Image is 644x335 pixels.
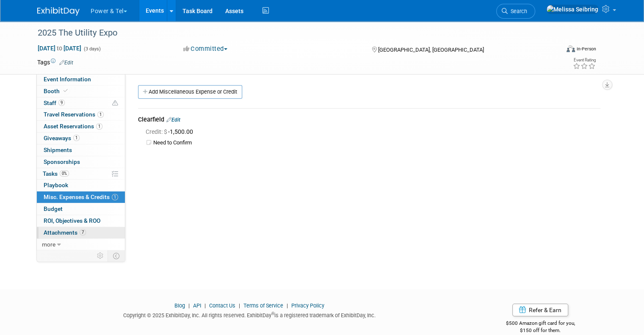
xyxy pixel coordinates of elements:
[37,203,125,215] a: Budget
[37,156,125,168] a: Sponsorships
[96,123,102,130] span: 1
[180,44,231,53] button: Committed
[546,5,599,14] img: Melissa Seibring
[83,46,101,52] span: (3 days)
[44,88,69,94] span: Booth
[44,194,118,200] span: Misc. Expenses & Credits
[60,170,69,177] span: 0%
[55,45,64,52] span: to
[112,100,118,107] span: Potential Scheduling Conflict -- at least one attendee is tagged in another overlapping event.
[44,135,80,141] span: Giveaways
[44,182,68,188] span: Playbook
[44,111,104,118] span: Travel Reservations
[37,144,125,156] a: Shipments
[80,229,86,235] span: 7
[153,139,600,147] td: Need to Confirm
[186,302,192,309] span: |
[37,191,125,203] a: Misc. Expenses & Credits1
[474,314,607,334] div: $500 Amazon gift card for you,
[37,7,80,16] img: ExhibitDay
[37,109,125,120] a: Travel Reservations1
[291,302,324,309] a: Privacy Policy
[37,215,125,227] a: ROI, Objectives & ROO
[37,239,125,250] a: more
[97,111,104,118] span: 1
[58,100,65,106] span: 9
[567,45,575,52] img: Format-Inperson.png
[37,74,125,85] a: Event Information
[37,310,461,319] div: Copyright © 2025 ExhibitDay, Inc. All rights reserved. ExhibitDay is a registered trademark of Ex...
[237,302,242,309] span: |
[35,25,549,41] div: 2025 The Utility Expo
[146,128,168,135] span: Credit: $
[138,85,242,99] a: Add Miscellaneous Expense or Credit
[576,46,596,52] div: In-Person
[174,302,185,309] a: Blog
[43,170,69,177] span: Tasks
[193,302,201,309] a: API
[271,311,274,316] sup: ®
[44,76,91,83] span: Event Information
[202,302,208,309] span: |
[37,44,82,52] span: [DATE] [DATE]
[64,89,68,93] i: Booth reservation complete
[42,241,55,248] span: more
[44,229,86,236] span: Attachments
[146,128,196,135] span: -1,500.00
[512,304,568,316] a: Refer & Earn
[59,60,73,66] a: Edit
[243,302,283,309] a: Terms of Service
[93,250,108,261] td: Personalize Event Tab Strip
[73,135,80,141] span: 1
[44,158,80,165] span: Sponsorships
[37,97,125,109] a: Staff9
[508,8,527,14] span: Search
[108,250,125,261] td: Toggle Event Tabs
[37,227,125,238] a: Attachments7
[44,100,65,106] span: Staff
[37,180,125,191] a: Playbook
[44,123,102,130] span: Asset Reservations
[573,58,596,62] div: Event Rating
[37,121,125,132] a: Asset Reservations1
[44,147,72,153] span: Shipments
[209,302,235,309] a: Contact Us
[378,47,484,53] span: [GEOGRAPHIC_DATA], [GEOGRAPHIC_DATA]
[44,205,63,212] span: Budget
[514,44,596,57] div: Event Format
[285,302,290,309] span: |
[474,327,607,334] div: $150 off for them.
[37,86,125,97] a: Booth
[166,117,180,123] a: Edit
[44,217,100,224] span: ROI, Objectives & ROO
[37,58,73,66] td: Tags
[37,168,125,180] a: Tasks0%
[138,115,600,125] div: Clearfield
[37,133,125,144] a: Giveaways1
[112,194,118,200] span: 1
[496,4,535,19] a: Search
